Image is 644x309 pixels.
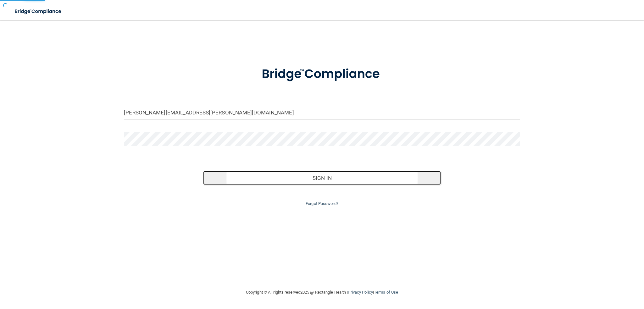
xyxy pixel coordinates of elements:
a: Privacy Policy [348,290,373,295]
a: Forgot Password? [306,201,338,206]
iframe: Drift Widget Chat Controller [536,265,636,290]
input: Email [124,106,520,120]
img: bridge_compliance_login_screen.278c3ca4.svg [249,58,395,91]
img: bridge_compliance_login_screen.278c3ca4.svg [9,5,67,18]
div: Copyright © All rights reserved 2025 @ Rectangle Health | | [207,282,437,302]
button: Sign In [203,171,441,185]
a: Terms of Use [374,290,398,295]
